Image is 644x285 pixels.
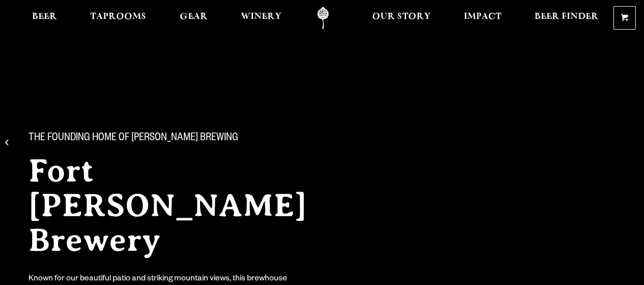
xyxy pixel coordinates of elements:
span: Taprooms [90,13,146,21]
h2: Fort [PERSON_NAME] Brewery [29,153,346,257]
a: Beer Finder [528,7,605,30]
span: Beer Finder [535,13,599,21]
a: Impact [457,7,508,30]
a: Odell Home [304,7,342,30]
span: Gear [180,13,208,21]
a: Gear [173,7,214,30]
span: Our Story [372,13,431,21]
a: Winery [234,7,288,30]
a: Our Story [366,7,437,30]
a: Taprooms [83,7,153,30]
span: Beer [32,13,57,21]
span: Impact [464,13,501,21]
span: The Founding Home of [PERSON_NAME] Brewing [29,132,238,145]
a: Beer [25,7,64,30]
span: Winery [241,13,282,21]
